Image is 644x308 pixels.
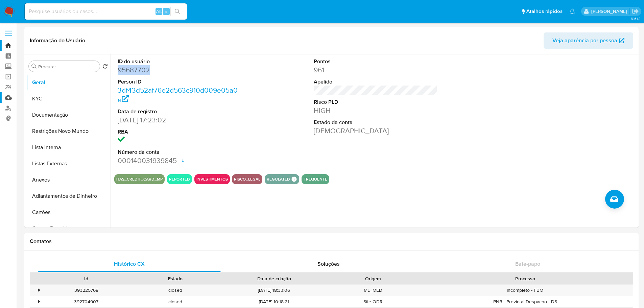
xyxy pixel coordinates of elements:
p: lucas.portella@mercadolivre.com [591,8,629,15]
button: Adiantamentos de Dinheiro [26,188,111,204]
span: Atalhos rápidos [526,8,563,15]
div: Data de criação [224,275,324,282]
dd: HIGH [314,106,438,115]
button: Retornar ao pedido padrão [102,64,108,71]
dt: Person ID [118,78,242,86]
div: • [38,287,40,293]
div: Incompleto - FBM [418,285,633,296]
button: KYC [26,91,111,107]
div: Processo [422,275,628,282]
button: Geral [26,74,111,91]
dt: Risco PLD [314,98,438,106]
span: Alt [156,8,162,15]
dd: 000140031939845 [118,156,242,165]
div: Site ODR [329,296,418,307]
span: Histórico CX [114,260,145,268]
div: PNR - Previo al Despacho - DS [418,296,633,307]
dt: Apelido [314,78,438,86]
h1: Informação do Usuário [30,37,85,44]
div: Origem [333,275,413,282]
dt: Estado da conta [314,119,438,126]
dt: Número da conta [118,148,242,156]
input: Procurar [38,64,97,70]
span: Soluções [317,260,340,268]
dt: ID do usuário [118,58,242,65]
a: Notificações [569,8,575,14]
button: Restrições Novo Mundo [26,123,111,139]
button: Lista Interna [26,139,111,156]
div: ML_MED [329,285,418,296]
span: Veja aparência por pessoa [552,32,617,49]
button: Anexos [26,172,111,188]
div: closed [131,285,220,296]
div: • [38,299,40,305]
div: closed [131,296,220,307]
button: Documentação [26,107,111,123]
span: s [165,8,167,15]
button: Cartões [26,204,111,220]
div: 393225768 [42,285,131,296]
div: [DATE] 10:18:21 [220,296,329,307]
dd: [DATE] 17:23:02 [118,115,242,125]
div: Estado [136,275,215,282]
button: search-icon [170,7,184,16]
a: Sair [632,8,639,15]
button: Veja aparência por pessoa [544,32,633,49]
dd: 961 [314,65,438,75]
a: 3df43d52af76e2d563c910d009e05a0e [118,85,238,104]
dt: Data de registro [118,108,242,115]
span: Bate-papo [515,260,540,268]
button: Procurar [31,64,37,69]
div: [DATE] 18:33:06 [220,285,329,296]
div: Id [47,275,126,282]
dd: [DEMOGRAPHIC_DATA] [314,126,438,136]
dt: RBA [118,128,242,136]
div: 392704907 [42,296,131,307]
button: Contas Bancárias [26,220,111,237]
dd: 95687702 [118,65,242,75]
h1: Contatos [30,238,633,245]
button: Listas Externas [26,156,111,172]
input: Pesquise usuários ou casos... [25,7,187,16]
dt: Pontos [314,58,438,65]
